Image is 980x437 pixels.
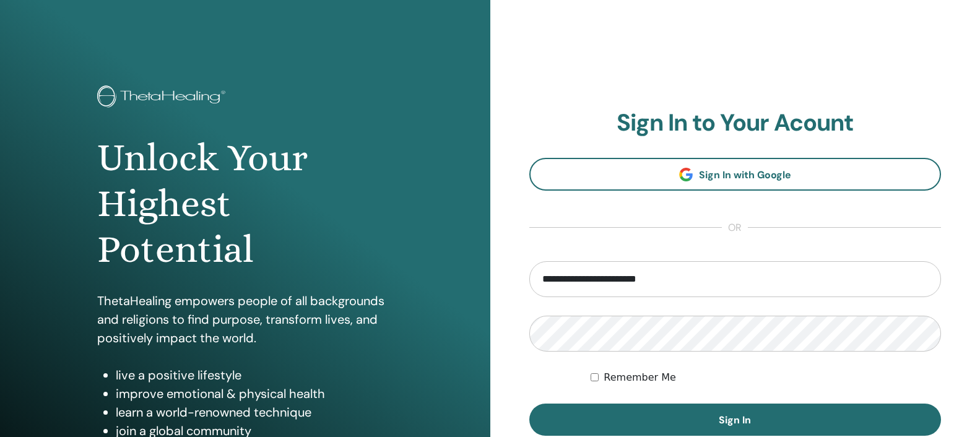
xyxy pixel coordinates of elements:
p: ThetaHealing empowers people of all backgrounds and religions to find purpose, transform lives, a... [97,292,393,347]
span: or [722,220,748,235]
h1: Unlock Your Highest Potential [97,135,393,273]
span: Sign In with Google [699,168,791,181]
div: Keep me authenticated indefinitely or until I manually logout [591,370,941,385]
li: live a positive lifestyle [116,366,393,384]
span: Sign In [719,413,751,426]
li: improve emotional & physical health [116,384,393,403]
button: Sign In [529,404,942,436]
h2: Sign In to Your Acount [529,109,942,137]
label: Remember Me [604,370,676,385]
a: Sign In with Google [529,158,942,191]
li: learn a world-renowned technique [116,403,393,422]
